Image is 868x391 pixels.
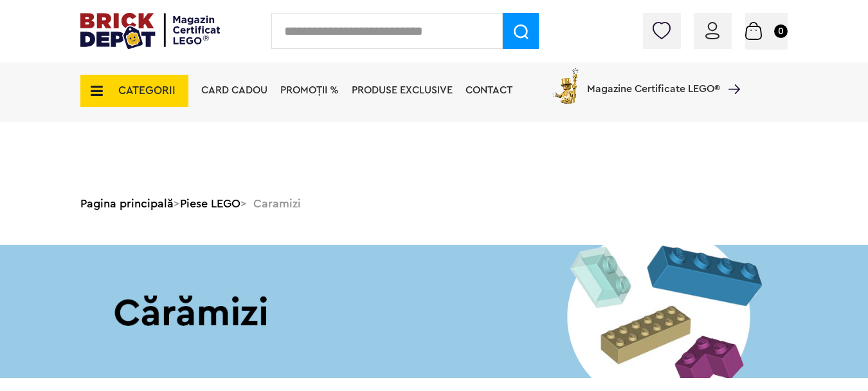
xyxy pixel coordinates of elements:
a: Pagina principală [80,198,174,209]
a: Piese LEGO [180,198,240,209]
a: Magazine Certificate LEGO® [720,68,740,78]
small: 0 [774,24,788,38]
div: > > Caramizi [80,187,788,220]
a: PROMOȚII % [280,85,339,95]
a: Card Cadou [201,85,267,95]
a: Produse exclusive [352,85,453,95]
span: Magazine Certificate LEGO® [587,66,720,95]
a: Contact [466,85,512,95]
span: CATEGORII [118,85,176,96]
